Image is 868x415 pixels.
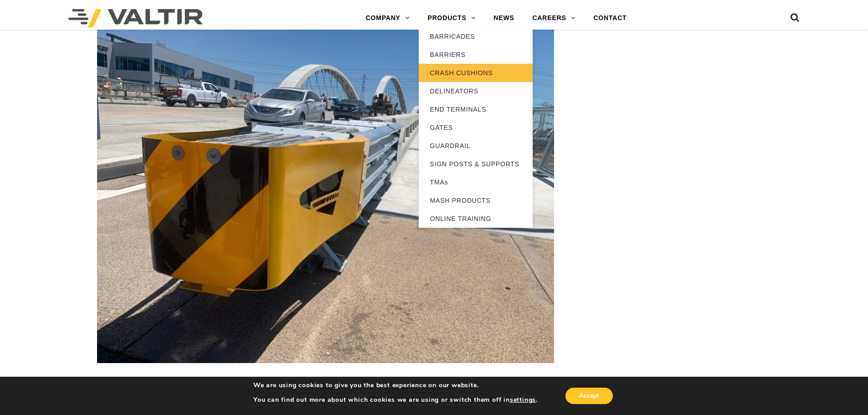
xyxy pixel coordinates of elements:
a: PRODUCTS [419,9,485,27]
a: ONLINE TRAINING [419,210,533,228]
a: COMPANY [357,9,419,27]
a: DELINEATORS [419,82,533,100]
img: Valtir [68,9,203,27]
a: GATES [419,118,533,137]
p: You can find out more about which cookies we are using or switch them off in . [253,396,538,404]
a: GUARDRAIL [419,137,533,155]
a: TMAs [419,173,533,191]
a: NEWS [484,9,523,27]
button: Accept [565,388,613,404]
a: CAREERS [524,9,585,27]
a: END TERMINALS [419,100,533,118]
a: BARRICADES [419,27,533,46]
a: BARRIERS [419,46,533,64]
a: MASH PRODUCTS [419,191,533,210]
button: settings [510,396,536,404]
a: SIGN POSTS & SUPPORTS [419,155,533,173]
a: CONTACT [584,9,636,27]
p: We are using cookies to give you the best experience on our website. [253,381,538,389]
a: CRASH CUSHIONS [419,64,533,82]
